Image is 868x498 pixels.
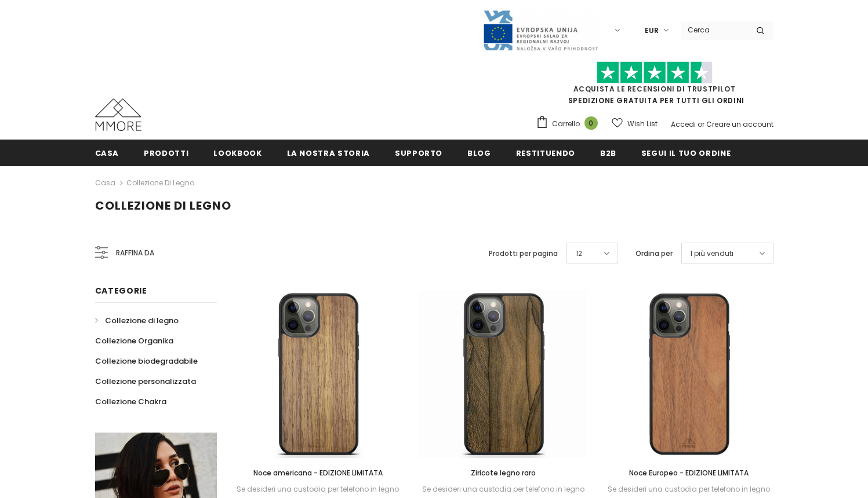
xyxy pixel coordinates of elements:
[287,148,370,159] span: La nostra storia
[105,315,179,326] span: Collezione di legno
[95,356,198,367] span: Collezione biodegradabile
[671,119,696,129] a: Accedi
[126,178,194,188] a: Collezione di legno
[144,148,188,159] span: Prodotti
[641,148,731,159] span: Segui il tuo ordine
[482,25,598,35] a: Javni Razpis
[95,98,141,131] img: Casi MMORE
[597,61,713,84] img: Fidati di Pilot Stars
[95,351,198,371] a: Collezione biodegradabile
[552,118,580,130] span: Carrello
[287,140,370,166] a: La nostra storia
[95,197,231,214] span: Collezione di legno
[584,116,598,130] span: 0
[253,468,383,478] span: Noce americana - EDIZIONE LIMITATA
[234,467,402,479] a: Noce americana - EDIZIONE LIMITATA
[95,391,166,412] a: Collezione Chakra
[605,467,773,479] a: Noce Europeo - EDIZIONE LIMITATA
[691,248,733,259] span: I più venduti
[95,176,115,190] a: Casa
[471,468,536,478] span: Ziricote legno raro
[635,248,673,259] label: Ordina per
[467,148,491,159] span: Blog
[95,335,173,346] span: Collezione Organika
[213,140,262,166] a: Lookbook
[629,468,749,478] span: Noce Europeo - EDIZIONE LIMITATA
[516,148,575,159] span: Restituendo
[645,25,659,36] span: EUR
[213,148,262,159] span: Lookbook
[516,140,575,166] a: Restituendo
[698,119,704,129] span: or
[95,148,119,159] span: Casa
[482,9,598,52] img: Javni Razpis
[419,467,587,479] a: Ziricote legno raro
[573,84,736,94] a: Acquista le recensioni di TrustPilot
[95,285,147,296] span: Categorie
[536,67,773,105] span: SPEDIZIONE GRATUITA PER TUTTI GLI ORDINI
[600,140,616,166] a: B2B
[612,113,658,134] a: Wish List
[95,371,196,391] a: Collezione personalizzata
[467,140,491,166] a: Blog
[116,247,154,259] span: Raffina da
[706,119,773,129] a: Creare un account
[681,21,747,38] input: Search Site
[395,140,442,166] a: supporto
[95,140,119,166] a: Casa
[536,115,604,133] a: Carrello 0
[600,148,616,159] span: B2B
[395,148,442,159] span: supporto
[489,248,558,259] label: Prodotti per pagina
[95,310,179,331] a: Collezione di legno
[95,376,196,387] span: Collezione personalizzata
[95,331,173,351] a: Collezione Organika
[95,396,166,407] span: Collezione Chakra
[576,248,582,259] span: 12
[641,140,731,166] a: Segui il tuo ordine
[144,140,188,166] a: Prodotti
[627,118,658,130] span: Wish List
